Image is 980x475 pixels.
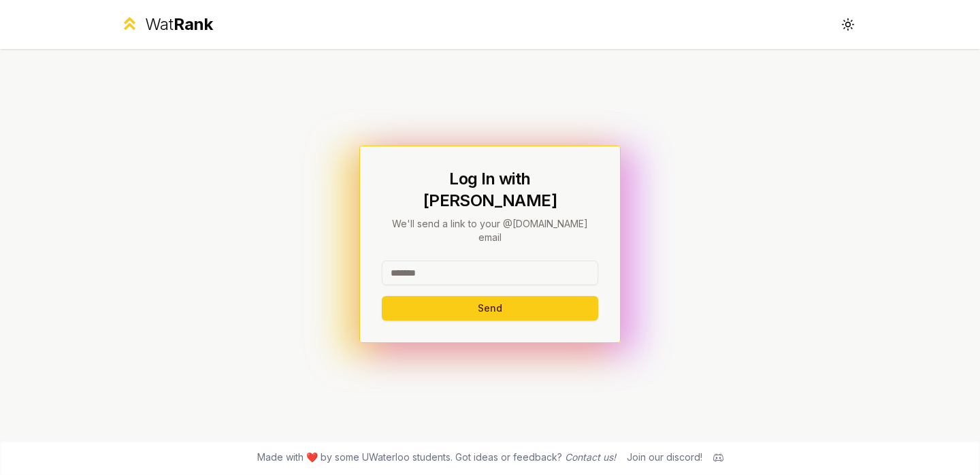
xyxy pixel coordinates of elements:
[382,168,598,212] h1: Log In with [PERSON_NAME]
[627,451,702,464] div: Join our discord!
[382,296,598,321] button: Send
[120,14,213,35] a: WatRank
[382,217,598,244] p: We'll send a link to your @[DOMAIN_NAME] email
[145,14,213,35] div: Wat
[174,14,213,34] span: Rank
[565,451,616,463] a: Contact us!
[257,451,616,464] span: Made with ❤️ by some UWaterloo students. Got ideas or feedback?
